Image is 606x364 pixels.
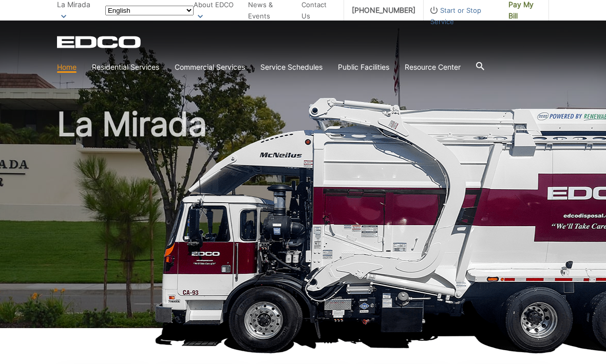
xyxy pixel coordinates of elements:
[92,62,159,73] a: Residential Services
[338,62,389,73] a: Public Facilities
[105,6,194,15] select: Select a language
[57,36,142,48] a: EDCD logo. Return to the homepage.
[175,62,245,73] a: Commercial Services
[260,62,323,73] a: Service Schedules
[57,108,549,333] h1: La Mirada
[57,62,77,73] a: Home
[405,62,461,73] a: Resource Center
